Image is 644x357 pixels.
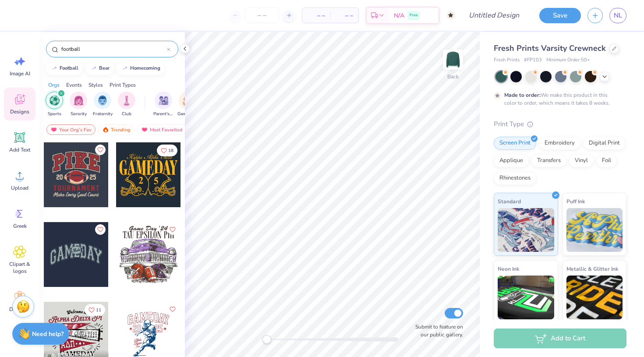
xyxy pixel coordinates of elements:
[95,145,106,155] button: Like
[71,111,87,117] span: Sorority
[110,81,136,89] div: Print Types
[102,127,109,133] img: trending.gif
[51,66,58,71] img: trend_line.gif
[494,57,520,64] span: Fresh Prints
[444,51,462,68] img: Back
[85,304,105,316] button: Like
[70,92,87,117] div: filter for Sorority
[168,148,173,153] span: 18
[137,124,187,135] div: Most Favorited
[498,197,521,206] span: Standard
[153,92,173,117] button: filter button
[60,66,78,71] div: football
[70,92,87,117] button: filter button
[183,95,193,106] img: Game Day Image
[130,66,160,71] div: homecoming
[5,261,34,275] span: Clipart & logos
[98,95,107,106] img: Fraternity Image
[336,11,353,20] span: – –
[11,184,28,191] span: Upload
[50,127,57,133] img: most_fav.gif
[74,95,84,106] img: Sorority Image
[99,66,110,71] div: bear
[46,92,63,117] button: filter button
[546,57,590,64] span: Minimum Order: 50 +
[121,66,128,71] img: trend_line.gif
[122,111,131,117] span: Club
[85,62,113,75] button: bear
[141,127,148,133] img: most_fav.gif
[566,197,585,206] span: Puff Ink
[153,92,173,117] div: filter for Parent's Weekend
[95,224,106,235] button: Like
[410,323,463,339] label: Submit to feature on our public gallery.
[167,224,178,235] button: Like
[394,11,404,20] span: N/A
[524,57,542,64] span: # FP103
[177,92,198,117] button: filter button
[447,73,459,81] div: Back
[9,146,30,153] span: Add Text
[46,62,82,75] button: football
[494,154,529,167] div: Applique
[262,335,271,344] div: Accessibility label
[88,81,103,89] div: Styles
[609,8,626,23] a: NL
[498,264,519,273] span: Neon Ink
[494,43,606,53] span: Fresh Prints Varsity Crewneck
[498,208,554,252] img: Standard
[96,308,101,312] span: 11
[462,7,526,24] input: Untitled Design
[98,124,134,135] div: Trending
[504,91,612,107] div: We make this product in this color to order, which means it takes 8 weeks.
[66,81,82,89] div: Events
[566,208,623,252] img: Puff Ink
[9,306,30,313] span: Decorate
[167,304,178,315] button: Like
[583,137,626,150] div: Digital Print
[614,11,622,21] span: NL
[46,92,63,117] div: filter for Sports
[122,95,131,106] img: Club Image
[159,95,169,106] img: Parent's Weekend Image
[118,92,135,117] div: filter for Club
[308,11,325,20] span: – –
[90,66,97,71] img: trend_line.gif
[117,62,164,75] button: homecoming
[410,12,418,18] span: Free
[157,145,177,156] button: Like
[494,172,536,185] div: Rhinestones
[494,119,626,129] div: Print Type
[32,330,64,338] strong: Need help?
[118,92,135,117] button: filter button
[10,70,30,77] span: Image AI
[539,8,581,23] button: Save
[13,223,27,230] span: Greek
[531,154,566,167] div: Transfers
[93,92,113,117] div: filter for Fraternity
[93,92,113,117] button: filter button
[10,108,29,115] span: Designs
[494,137,536,150] div: Screen Print
[566,264,618,273] span: Metallic & Glitter Ink
[596,154,617,167] div: Foil
[177,111,198,117] span: Game Day
[93,111,113,117] span: Fraternity
[177,92,198,117] div: filter for Game Day
[245,7,279,23] input: – –
[569,154,594,167] div: Vinyl
[60,45,167,53] input: Try "Alpha"
[566,276,623,319] img: Metallic & Glitter Ink
[498,276,554,319] img: Neon Ink
[539,137,580,150] div: Embroidery
[153,111,173,117] span: Parent's Weekend
[504,92,541,99] strong: Made to order:
[46,124,96,135] div: Your Org's Fav
[48,81,60,89] div: Orgs
[50,95,60,106] img: Sports Image
[48,111,61,117] span: Sports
